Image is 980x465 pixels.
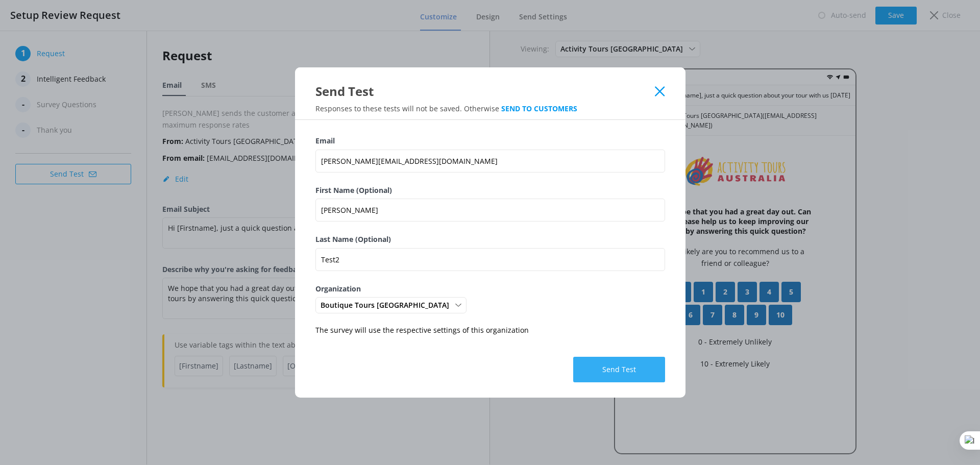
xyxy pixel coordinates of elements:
span: Responses to these tests will not be saved. Otherwise [315,104,577,113]
input: Last name [315,248,665,271]
input: user@yonderhq.com [315,150,665,173]
span: Boutique Tours [GEOGRAPHIC_DATA] [321,300,455,311]
label: Organization [315,283,665,295]
p: The survey will use the respective settings of this organization [315,325,665,336]
label: Last Name (Optional) [315,234,665,245]
label: Email [315,135,665,146]
label: First Name (Optional) [315,185,665,196]
div: Send Test [315,83,655,100]
input: Name [315,199,665,222]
